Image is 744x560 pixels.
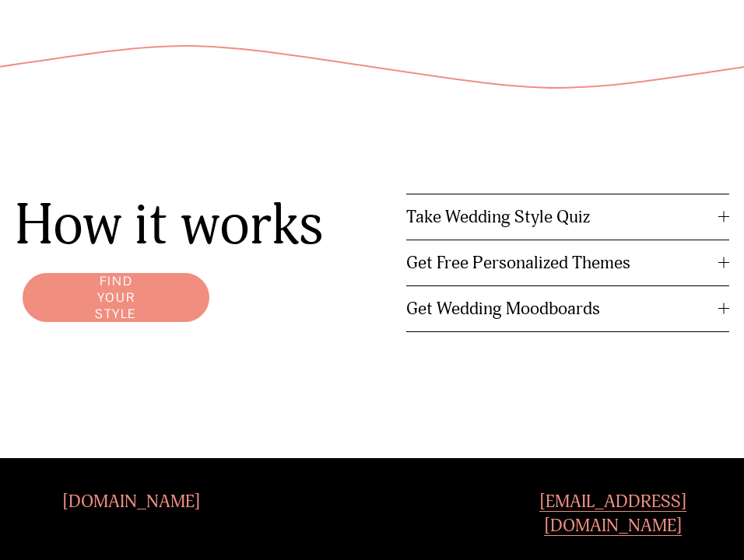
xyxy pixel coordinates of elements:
[406,240,729,285] button: Get Free Personalized Themes
[406,194,729,240] button: Take Wedding Style Quiz
[406,206,718,228] span: Take Wedding Style Quiz
[15,490,247,514] h4: [DOMAIN_NAME]
[15,265,217,330] a: Find your style
[406,298,718,320] span: Get Wedding Moodboards
[15,194,338,257] h1: How it works
[497,490,729,539] a: [EMAIL_ADDRESS][DOMAIN_NAME]
[406,252,718,274] span: Get Free Personalized Themes
[406,286,729,331] button: Get Wedding Moodboards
